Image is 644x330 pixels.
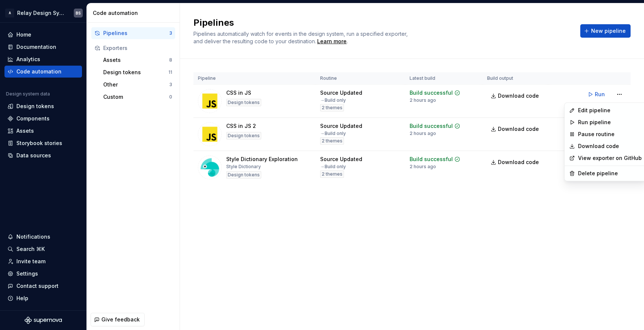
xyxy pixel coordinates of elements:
a: Download code [578,142,642,150]
div: Pause routine [578,131,642,138]
div: Delete pipeline [578,170,642,177]
div: Edit pipeline [578,107,642,114]
a: View exporter on GitHub [578,154,642,162]
div: Run pipeline [578,119,642,126]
